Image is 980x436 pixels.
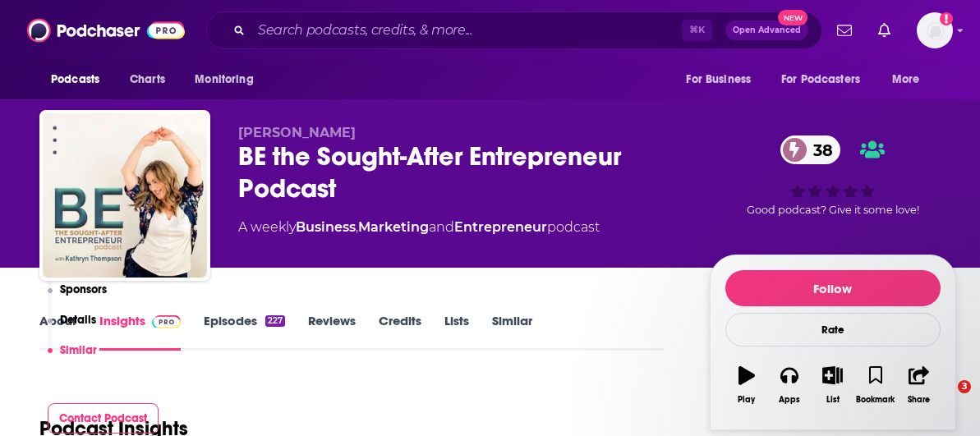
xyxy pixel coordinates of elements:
[43,113,207,278] img: BE the Sought-After Entrepreneur Podcast
[265,315,285,327] div: 227
[48,313,97,343] button: Details
[444,313,469,351] a: Lists
[356,219,358,235] span: ,
[130,68,165,91] span: Charts
[204,313,285,351] a: Episodes227
[379,313,421,351] a: Credits
[725,21,808,40] button: Open AdvancedNew
[856,395,895,405] div: Bookmark
[854,356,897,415] button: Bookmark
[195,68,253,91] span: Monitoring
[733,26,801,34] span: Open Advanced
[958,380,971,393] span: 3
[940,12,953,25] svg: Add a profile image
[358,219,429,235] a: Marketing
[797,135,841,164] span: 38
[51,68,99,91] span: Podcasts
[39,64,121,95] button: open menu
[39,313,76,351] a: About
[826,395,840,405] div: List
[710,125,956,227] div: 38Good podcast? Give it some love!
[778,10,807,25] span: New
[308,313,356,351] a: Reviews
[238,218,600,237] div: A weekly podcast
[768,356,811,415] button: Apps
[725,356,768,415] button: Play
[682,20,712,41] span: ⌘ K
[152,315,181,328] img: Podchaser Pro
[780,135,841,164] a: 38
[429,219,454,235] span: and
[454,219,547,235] a: Entrepreneur
[917,12,953,48] span: Logged in as KTMSseat4
[48,343,98,374] button: Similar
[830,16,858,44] a: Show notifications dropdown
[917,12,953,48] button: Show profile menu
[881,64,941,95] button: open menu
[183,64,274,95] button: open menu
[27,15,185,46] img: Podchaser - Follow, Share and Rate Podcasts
[48,403,159,434] button: Contact Podcast
[779,395,800,405] div: Apps
[686,68,751,91] span: For Business
[908,395,930,405] div: Share
[238,125,356,140] span: [PERSON_NAME]
[897,356,940,415] button: Share
[674,64,771,95] button: open menu
[747,204,919,216] span: Good podcast? Give it some love!
[251,17,682,44] input: Search podcasts, credits, & more...
[296,219,356,235] a: Business
[771,64,884,95] button: open menu
[924,380,964,420] iframe: Intercom live chat
[60,313,96,327] p: Details
[60,343,97,357] p: Similar
[892,68,920,91] span: More
[917,12,953,48] img: User Profile
[781,68,860,91] span: For Podcasters
[492,313,532,351] a: Similar
[811,356,853,415] button: List
[738,395,755,405] div: Play
[872,16,897,44] a: Show notifications dropdown
[119,64,175,95] a: Charts
[206,11,822,49] div: Search podcasts, credits, & more...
